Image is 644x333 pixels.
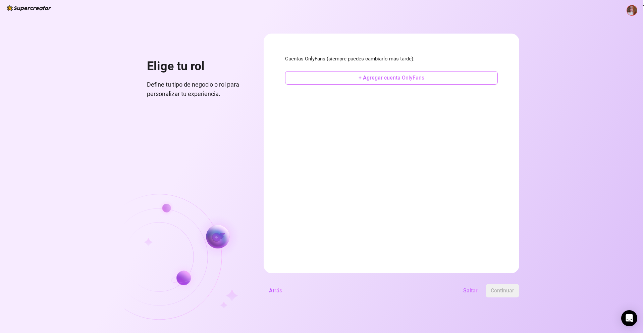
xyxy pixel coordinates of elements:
[264,284,287,297] button: Atrás
[269,287,282,294] font: Atrás
[147,59,205,73] font: Elige tu rol
[359,75,424,81] font: + Agregar cuenta OnlyFans
[285,56,415,62] font: Cuentas OnlyFans (siempre puedes cambiarlo más tarde):
[627,5,637,15] img: ACg8ocKPAFasPN9w4QlzqO46o7y2tJN_iq4KjG8eAFSyvMQCVnfVKlM=s96-c
[285,71,498,85] button: + Agregar cuenta OnlyFans
[147,81,239,97] font: Define tu tipo de negocio o rol para personalizar tu experiencia.
[463,287,478,294] font: Saltar
[486,284,519,297] button: Continuar
[643,1,644,6] font: ;
[621,310,637,326] div: Abrir Intercom Messenger
[458,284,483,297] button: Saltar
[7,5,51,11] img: logo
